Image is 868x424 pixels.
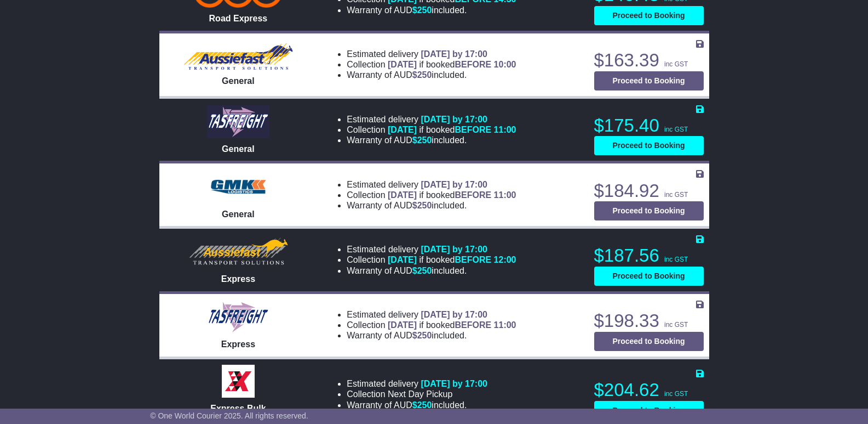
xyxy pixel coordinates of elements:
[494,60,516,69] span: 10:00
[388,60,516,69] span: if booked
[421,310,487,319] span: [DATE] by 17:00
[347,59,516,70] li: Collection
[207,105,269,138] img: Tasfreight: General
[417,70,432,80] span: 250
[455,255,491,264] span: BEFORE
[347,125,516,135] li: Collection
[664,60,688,68] span: inc GST
[421,115,487,124] span: [DATE] by 17:00
[494,125,516,134] span: 11:00
[388,125,516,134] span: if booked
[209,14,268,23] span: Road Express
[388,255,516,264] span: if booked
[421,49,487,59] span: [DATE] by 17:00
[494,255,516,264] span: 12:00
[594,115,704,137] p: $175.40
[494,320,516,330] span: 11:00
[421,180,487,189] span: [DATE] by 17:00
[347,135,516,145] li: Warranty of AUD included.
[664,126,688,133] span: inc GST
[347,330,516,341] li: Warranty of AUD included.
[183,43,293,70] img: Aussiefast Transport: General
[221,340,255,349] span: Express
[388,190,516,200] span: if booked
[594,245,704,267] p: $187.56
[347,378,487,389] li: Estimated delivery
[347,114,516,125] li: Estimated delivery
[412,400,432,410] span: $
[421,245,487,254] span: [DATE] by 17:00
[664,256,688,263] span: inc GST
[205,171,271,203] img: GMK Logistics: General
[222,144,255,154] span: General
[347,200,516,211] li: Warranty of AUD included.
[594,136,704,155] button: Proceed to Booking
[417,266,432,275] span: 250
[594,401,704,420] button: Proceed to Booking
[388,60,417,69] span: [DATE]
[347,5,516,15] li: Warranty of AUD included.
[664,191,688,199] span: inc GST
[417,400,432,410] span: 250
[417,135,432,145] span: 250
[347,265,516,276] li: Warranty of AUD included.
[417,331,432,340] span: 250
[150,411,308,420] span: © One World Courier 2025. All rights reserved.
[412,135,432,145] span: $
[412,70,432,80] span: $
[347,400,487,410] li: Warranty of AUD included.
[594,180,704,202] p: $184.92
[417,5,432,15] span: 250
[421,379,487,388] span: [DATE] by 17:00
[494,190,516,200] span: 11:00
[347,179,516,190] li: Estimated delivery
[594,71,704,91] button: Proceed to Booking
[347,389,487,399] li: Collection
[594,332,704,351] button: Proceed to Booking
[664,321,688,329] span: inc GST
[347,190,516,200] li: Collection
[347,70,516,80] li: Warranty of AUD included.
[388,320,516,330] span: if booked
[388,389,452,399] span: Next Day Pickup
[222,365,255,398] img: Border Express: Express Bulk Service
[594,49,704,71] p: $163.39
[455,60,491,69] span: BEFORE
[347,309,516,320] li: Estimated delivery
[388,255,417,264] span: [DATE]
[412,266,432,275] span: $
[455,190,491,200] span: BEFORE
[664,390,688,398] span: inc GST
[221,274,255,284] span: Express
[210,404,266,423] span: Express Bulk Service
[594,310,704,332] p: $198.33
[388,125,417,134] span: [DATE]
[347,49,516,59] li: Estimated delivery
[594,267,704,286] button: Proceed to Booking
[594,379,704,401] p: $204.62
[347,244,516,255] li: Estimated delivery
[594,201,704,221] button: Proceed to Booking
[412,331,432,340] span: $
[388,320,417,330] span: [DATE]
[417,201,432,210] span: 250
[347,320,516,330] li: Collection
[207,301,269,333] img: Tasfreight: Express
[388,190,417,200] span: [DATE]
[455,320,491,330] span: BEFORE
[412,5,432,15] span: $
[455,125,491,134] span: BEFORE
[222,210,255,219] span: General
[186,235,291,268] img: Aussiefast Transport: Express
[594,6,704,25] button: Proceed to Booking
[347,255,516,265] li: Collection
[412,201,432,210] span: $
[222,76,255,86] span: General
